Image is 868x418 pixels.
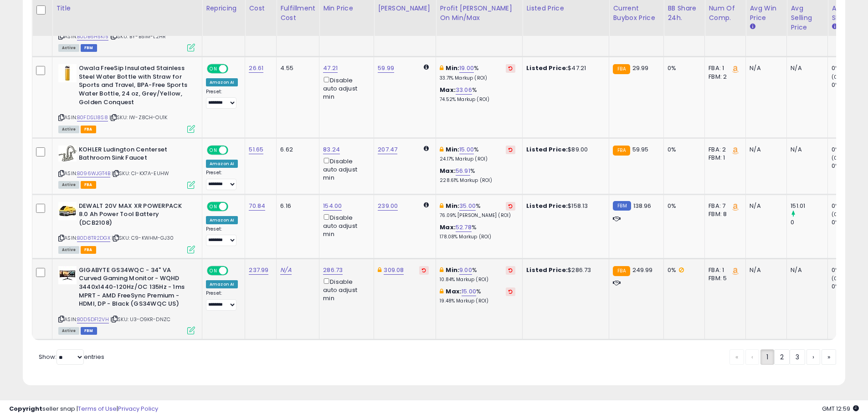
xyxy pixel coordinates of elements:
a: 239.00 [378,201,398,211]
span: FBM [81,44,97,52]
span: ON [208,202,219,210]
div: $158.13 [526,202,602,210]
a: B096WJGT4B [77,170,110,177]
div: Avg BB Share [832,4,865,23]
div: Avg Selling Price [791,4,824,32]
a: N/A [280,266,291,275]
div: FBM: 1 [709,154,739,162]
div: BB Share 24h. [668,4,701,23]
div: 0% [668,146,698,154]
span: FBA [81,126,96,133]
div: Preset: [206,89,238,109]
div: Amazon AI [206,280,238,288]
b: Min: [446,201,459,210]
div: N/A [750,266,780,274]
a: 35.00 [459,201,476,211]
div: ASIN: [58,266,195,333]
div: Cost [249,4,272,13]
div: % [440,266,515,283]
div: ASIN: [58,202,195,252]
div: Title [56,4,198,13]
a: 154.00 [323,201,342,211]
div: Repricing [206,4,241,13]
small: (0%) [832,275,844,282]
span: | SKU: IW-Z8CH-OU1K [109,114,167,121]
div: 6.16 [280,202,312,210]
b: Owala FreeSip Insulated Stainless Steel Water Bottle with Straw for Sports and Travel, BPA-Free S... [79,64,190,109]
div: [PERSON_NAME] [378,4,432,13]
div: FBA: 2 [709,146,739,154]
a: 309.08 [384,266,404,275]
p: 33.71% Markup (ROI) [440,75,515,81]
div: Fulfillment Cost [280,4,315,23]
b: DEWALT 20V MAX XR POWERPACK 8.0 Ah Power Tool Battery (DCB2108) [79,202,190,230]
a: 19.00 [459,64,474,73]
small: (0%) [832,154,844,161]
span: All listings currently available for purchase on Amazon [58,246,79,254]
div: Listed Price [526,4,605,13]
img: 41xANymRyTL._SL40_.jpg [58,202,77,220]
a: 15.00 [459,145,474,154]
div: N/A [750,146,780,154]
span: All listings currently available for purchase on Amazon [58,126,79,133]
div: Preset: [206,170,238,190]
a: 286.73 [323,266,343,275]
div: 0% [668,266,698,274]
div: seller snap | | [9,405,158,413]
small: (0%) [832,73,844,81]
a: 51.65 [249,145,263,154]
a: 2 [774,349,790,365]
div: N/A [791,266,821,274]
i: Revert to store-level Min Markup [508,147,513,152]
span: » [827,353,830,362]
a: 70.84 [249,201,265,211]
div: % [440,86,515,103]
a: 15.00 [462,287,476,296]
span: FBA [81,181,96,189]
div: Disable auto adjust min [323,277,367,303]
div: $286.73 [526,266,602,274]
b: Max: [440,86,456,94]
div: % [440,223,515,240]
b: Listed Price: [526,145,568,154]
div: 6.62 [280,146,312,154]
a: 47.21 [323,64,338,73]
div: 0% [668,202,698,210]
span: OFF [227,267,241,274]
div: Amazon AI [206,78,238,86]
b: Max: [446,287,462,296]
div: $89.00 [526,146,602,154]
p: 10.84% Markup (ROI) [440,277,515,283]
p: 24.17% Markup (ROI) [440,156,515,162]
div: % [440,146,515,162]
img: 21CAyrsCKjL._SL40_.jpg [58,64,77,82]
div: Min Price [323,4,370,13]
a: 207.47 [378,145,397,154]
div: Preset: [206,290,238,311]
div: N/A [750,202,780,210]
small: (0%) [832,211,844,218]
a: 26.61 [249,64,263,73]
a: Terms of Use [78,404,117,413]
img: 41sJRhS-+sL._SL40_.jpg [58,266,77,284]
i: This overrides the store level min markup for this listing [440,146,443,152]
a: 59.99 [378,64,394,73]
b: Listed Price: [526,201,568,210]
span: | SKU: CI-KX7A-EUHW [112,170,169,177]
a: 56.91 [456,166,470,176]
div: N/A [791,146,821,154]
span: 59.95 [632,145,649,154]
b: GIGABYTE GS34WQC - 34" VA Curved Gaming Monitor - WQHD 3440x1440-120Hz/OC 135Hz - 1ms MPRT - AMD ... [79,266,190,311]
a: 1 [760,349,774,365]
div: Num of Comp. [709,4,742,23]
div: N/A [791,64,821,72]
small: Avg Win Price. [750,23,755,31]
a: B0FDSL18S8 [77,114,108,121]
small: Avg BB Share. [832,23,837,31]
p: 74.52% Markup (ROI) [440,96,515,103]
span: All listings currently available for purchase on Amazon [58,44,79,52]
div: 151.01 [791,202,827,210]
img: 410cksaN6vS._SL40_.jpg [58,146,77,161]
div: Disable auto adjust min [323,212,367,239]
p: 76.09% [PERSON_NAME] (ROI) [440,212,515,219]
